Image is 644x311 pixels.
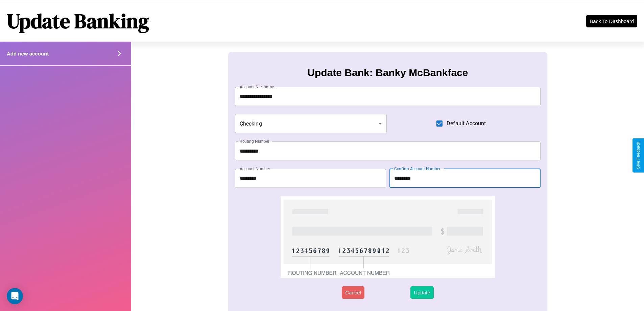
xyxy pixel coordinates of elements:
button: Cancel [342,286,364,299]
label: Account Number [240,166,270,172]
h1: Update Banking [7,7,149,35]
label: Routing Number [240,138,269,144]
label: Confirm Account Number [394,166,440,172]
button: Back To Dashboard [586,15,637,27]
img: check [281,196,495,278]
h3: Update Bank: Banky McBankface [307,67,468,79]
div: Open Intercom Messenger [7,288,23,304]
h4: Add new account [7,51,49,57]
label: Account Nickname [240,84,274,90]
button: Update [410,286,433,299]
div: Give Feedback [636,142,641,169]
span: Default Account [447,119,486,128]
div: Checking [235,114,387,133]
